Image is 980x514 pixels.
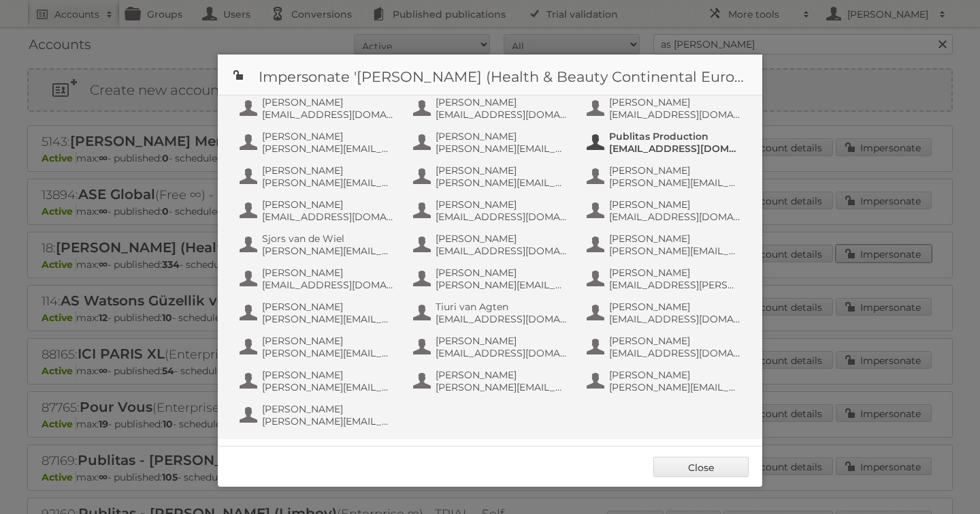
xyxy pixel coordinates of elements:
[609,211,741,223] span: [EMAIL_ADDRESS][DOMAIN_NAME]
[436,381,568,393] span: [PERSON_NAME][EMAIL_ADDRESS][DOMAIN_NAME]
[412,197,572,224] button: [PERSON_NAME] [EMAIL_ADDRESS][DOMAIN_NAME]
[412,333,572,361] button: [PERSON_NAME] [EMAIL_ADDRESS][DOMAIN_NAME]
[238,299,398,327] button: [PERSON_NAME] [PERSON_NAME][EMAIL_ADDRESS][DOMAIN_NAME]
[609,347,741,359] span: [EMAIL_ADDRESS][DOMAIN_NAME]
[436,313,568,325] span: [EMAIL_ADDRESS][DOMAIN_NAME]
[238,367,398,395] button: [PERSON_NAME] [PERSON_NAME][EMAIL_ADDRESS][DOMAIN_NAME]
[436,130,568,142] span: [PERSON_NAME]
[436,96,568,108] span: [PERSON_NAME]
[262,335,394,347] span: [PERSON_NAME]
[238,333,398,361] button: [PERSON_NAME] [PERSON_NAME][EMAIL_ADDRESS][DOMAIN_NAME]
[262,301,394,313] span: [PERSON_NAME]
[585,163,745,190] button: [PERSON_NAME] [PERSON_NAME][EMAIL_ADDRESS][DOMAIN_NAME]
[436,347,568,359] span: [EMAIL_ADDRESS][DOMAIN_NAME]
[262,130,394,142] span: [PERSON_NAME]
[436,108,568,121] span: [EMAIL_ADDRESS][DOMAIN_NAME]
[262,347,394,359] span: [PERSON_NAME][EMAIL_ADDRESS][DOMAIN_NAME]
[262,164,394,177] span: [PERSON_NAME]
[436,232,568,245] span: [PERSON_NAME]
[262,96,394,108] span: [PERSON_NAME]
[238,163,398,190] button: [PERSON_NAME] [PERSON_NAME][EMAIL_ADDRESS][DOMAIN_NAME]
[609,232,741,245] span: [PERSON_NAME]
[585,299,745,327] button: [PERSON_NAME] [EMAIL_ADDRESS][DOMAIN_NAME]
[262,267,394,279] span: [PERSON_NAME]
[609,245,741,257] span: [PERSON_NAME][EMAIL_ADDRESS][DOMAIN_NAME]
[412,231,572,258] button: [PERSON_NAME] [EMAIL_ADDRESS][DOMAIN_NAME]
[609,335,741,347] span: [PERSON_NAME]
[262,369,394,381] span: [PERSON_NAME]
[412,95,572,122] button: [PERSON_NAME] [EMAIL_ADDRESS][DOMAIN_NAME]
[609,279,741,291] span: [EMAIL_ADDRESS][PERSON_NAME][DOMAIN_NAME]
[238,265,398,292] button: [PERSON_NAME] [EMAIL_ADDRESS][DOMAIN_NAME]
[609,198,741,211] span: [PERSON_NAME]
[412,265,572,292] button: [PERSON_NAME] [PERSON_NAME][EMAIL_ADDRESS][DOMAIN_NAME]
[436,279,568,291] span: [PERSON_NAME][EMAIL_ADDRESS][DOMAIN_NAME]
[412,367,572,395] button: [PERSON_NAME] [PERSON_NAME][EMAIL_ADDRESS][DOMAIN_NAME]
[436,301,568,313] span: Tiuri van Agten
[262,108,394,121] span: [EMAIL_ADDRESS][DOMAIN_NAME]
[585,197,745,224] button: [PERSON_NAME] [EMAIL_ADDRESS][DOMAIN_NAME]
[609,313,741,325] span: [EMAIL_ADDRESS][DOMAIN_NAME]
[609,301,741,313] span: [PERSON_NAME]
[238,197,398,224] button: [PERSON_NAME] [EMAIL_ADDRESS][DOMAIN_NAME]
[262,198,394,211] span: [PERSON_NAME]
[436,211,568,223] span: [EMAIL_ADDRESS][DOMAIN_NAME]
[436,142,568,155] span: [PERSON_NAME][EMAIL_ADDRESS][DOMAIN_NAME]
[436,335,568,347] span: [PERSON_NAME]
[436,267,568,279] span: [PERSON_NAME]
[262,232,394,245] span: Sjors van de Wiel
[412,299,572,327] button: Tiuri van Agten [EMAIL_ADDRESS][DOMAIN_NAME]
[262,313,394,325] span: [PERSON_NAME][EMAIL_ADDRESS][DOMAIN_NAME]
[585,231,745,258] button: [PERSON_NAME] [PERSON_NAME][EMAIL_ADDRESS][DOMAIN_NAME]
[585,367,745,395] button: [PERSON_NAME] [PERSON_NAME][EMAIL_ADDRESS][DOMAIN_NAME]
[585,265,745,292] button: [PERSON_NAME] [EMAIL_ADDRESS][PERSON_NAME][DOMAIN_NAME]
[412,163,572,190] button: [PERSON_NAME] [PERSON_NAME][EMAIL_ADDRESS][DOMAIN_NAME]
[238,95,398,122] button: [PERSON_NAME] [EMAIL_ADDRESS][DOMAIN_NAME]
[436,198,568,211] span: [PERSON_NAME]
[262,279,394,291] span: [EMAIL_ADDRESS][DOMAIN_NAME]
[609,267,741,279] span: [PERSON_NAME]
[609,164,741,177] span: [PERSON_NAME]
[585,129,745,156] button: Publitas Production [EMAIL_ADDRESS][DOMAIN_NAME]
[609,369,741,381] span: [PERSON_NAME]
[238,129,398,156] button: [PERSON_NAME] [PERSON_NAME][EMAIL_ADDRESS][DOMAIN_NAME]
[609,381,741,393] span: [PERSON_NAME][EMAIL_ADDRESS][DOMAIN_NAME]
[436,164,568,177] span: [PERSON_NAME]
[609,96,741,108] span: [PERSON_NAME]
[609,177,741,189] span: [PERSON_NAME][EMAIL_ADDRESS][DOMAIN_NAME]
[262,415,394,427] span: [PERSON_NAME][EMAIL_ADDRESS][DOMAIN_NAME]
[262,403,394,415] span: [PERSON_NAME]
[609,108,741,121] span: [EMAIL_ADDRESS][DOMAIN_NAME]
[436,177,568,189] span: [PERSON_NAME][EMAIL_ADDRESS][DOMAIN_NAME]
[218,55,762,95] h1: Impersonate '[PERSON_NAME] (Health & Beauty Continental Europe) B.V.'
[653,457,749,477] a: Close
[262,177,394,189] span: [PERSON_NAME][EMAIL_ADDRESS][DOMAIN_NAME]
[585,333,745,361] button: [PERSON_NAME] [EMAIL_ADDRESS][DOMAIN_NAME]
[436,369,568,381] span: [PERSON_NAME]
[412,129,572,156] button: [PERSON_NAME] [PERSON_NAME][EMAIL_ADDRESS][DOMAIN_NAME]
[262,142,394,155] span: [PERSON_NAME][EMAIL_ADDRESS][DOMAIN_NAME]
[238,231,398,258] button: Sjors van de Wiel [PERSON_NAME][EMAIL_ADDRESS][DOMAIN_NAME]
[262,381,394,393] span: [PERSON_NAME][EMAIL_ADDRESS][DOMAIN_NAME]
[262,211,394,223] span: [EMAIL_ADDRESS][DOMAIN_NAME]
[585,95,745,122] button: [PERSON_NAME] [EMAIL_ADDRESS][DOMAIN_NAME]
[609,142,741,155] span: [EMAIL_ADDRESS][DOMAIN_NAME]
[262,245,394,257] span: [PERSON_NAME][EMAIL_ADDRESS][DOMAIN_NAME]
[609,130,741,142] span: Publitas Production
[436,245,568,257] span: [EMAIL_ADDRESS][DOMAIN_NAME]
[238,402,398,429] button: [PERSON_NAME] [PERSON_NAME][EMAIL_ADDRESS][DOMAIN_NAME]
